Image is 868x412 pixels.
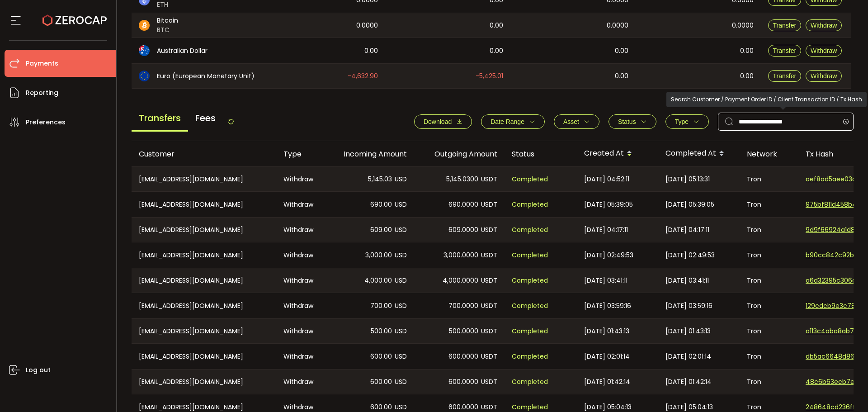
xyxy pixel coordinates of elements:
[370,225,392,235] span: 609.00
[365,250,392,260] span: 3,000.00
[395,174,407,185] span: USD
[370,377,392,387] span: 600.00
[577,146,658,161] div: Created At
[132,293,276,318] div: [EMAIL_ADDRESS][DOMAIN_NAME]
[395,275,407,286] span: USD
[584,250,633,260] span: [DATE] 02:49:53
[395,199,407,210] span: USD
[370,301,392,311] span: 700.00
[476,71,503,81] span: -5,425.01
[370,351,392,362] span: 600.00
[481,351,497,362] span: USDT
[132,167,276,191] div: [EMAIL_ADDRESS][DOMAIN_NAME]
[481,225,497,235] span: USDT
[276,293,324,318] div: Withdraw
[512,351,548,362] span: Completed
[414,149,505,159] div: Outgoing Amount
[395,377,407,387] span: USD
[139,45,150,56] img: aud_portfolio.svg
[26,364,51,377] span: Log out
[443,275,478,286] span: 4,000.0000
[584,377,630,387] span: [DATE] 01:42:14
[665,174,710,185] span: [DATE] 05:13:31
[665,114,709,129] button: Type
[823,369,868,412] iframe: Chat Widget
[132,369,276,394] div: [EMAIL_ADDRESS][DOMAIN_NAME]
[584,301,631,311] span: [DATE] 03:59:16
[132,319,276,343] div: [EMAIL_ADDRESS][DOMAIN_NAME]
[618,118,636,125] span: Status
[584,174,629,185] span: [DATE] 04:52:11
[584,225,628,235] span: [DATE] 04:17:11
[26,57,58,70] span: Payments
[481,301,497,311] span: USDT
[505,149,577,159] div: Status
[512,275,548,286] span: Completed
[740,149,798,159] div: Network
[188,106,223,130] span: Fees
[370,199,392,210] span: 690.00
[356,20,378,31] span: 0.0000
[512,174,548,185] span: Completed
[665,326,711,336] span: [DATE] 01:43:13
[740,192,798,217] div: Tron
[446,174,478,185] span: 5,145.0300
[665,377,712,387] span: [DATE] 01:42:14
[740,167,798,191] div: Tron
[615,71,628,81] span: 0.00
[491,118,524,125] span: Date Range
[607,20,628,31] span: 0.0000
[666,92,867,107] div: Search Customer / Payment Order ID / Client Transaction ID / Tx Hash
[324,149,414,159] div: Incoming Amount
[584,351,630,362] span: [DATE] 02:01:14
[811,22,837,29] span: Withdraw
[157,71,255,81] span: Euro (European Monetary Unit)
[157,46,208,56] span: Australian Dollar
[740,46,754,56] span: 0.00
[481,199,497,210] span: USDT
[512,326,548,336] span: Completed
[139,71,150,81] img: eur_portfolio.svg
[732,20,754,31] span: 0.0000
[740,268,798,293] div: Tron
[395,225,407,235] span: USD
[276,344,324,369] div: Withdraw
[276,242,324,268] div: Withdraw
[490,46,503,56] span: 0.00
[773,22,797,29] span: Transfer
[665,250,715,260] span: [DATE] 02:49:53
[424,118,452,125] span: Download
[615,46,628,56] span: 0.00
[773,72,797,80] span: Transfer
[584,326,629,336] span: [DATE] 01:43:13
[132,149,276,159] div: Customer
[139,20,150,31] img: btc_portfolio.svg
[773,47,797,54] span: Transfer
[658,146,740,161] div: Completed At
[449,326,478,336] span: 500.0000
[157,25,178,35] span: BTC
[276,167,324,191] div: Withdraw
[740,344,798,369] div: Tron
[768,19,802,31] button: Transfer
[26,116,66,129] span: Preferences
[364,275,392,286] span: 4,000.00
[584,199,633,210] span: [DATE] 05:39:05
[811,47,837,54] span: Withdraw
[395,250,407,260] span: USD
[584,275,627,286] span: [DATE] 03:41:11
[132,242,276,268] div: [EMAIL_ADDRESS][DOMAIN_NAME]
[132,218,276,242] div: [EMAIL_ADDRESS][DOMAIN_NAME]
[448,301,478,311] span: 700.0000
[132,192,276,217] div: [EMAIL_ADDRESS][DOMAIN_NAME]
[512,250,548,260] span: Completed
[276,268,324,293] div: Withdraw
[512,225,548,235] span: Completed
[448,225,478,235] span: 609.0000
[512,199,548,210] span: Completed
[276,369,324,394] div: Withdraw
[157,16,178,25] span: Bitcoin
[740,319,798,343] div: Tron
[448,199,478,210] span: 690.0000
